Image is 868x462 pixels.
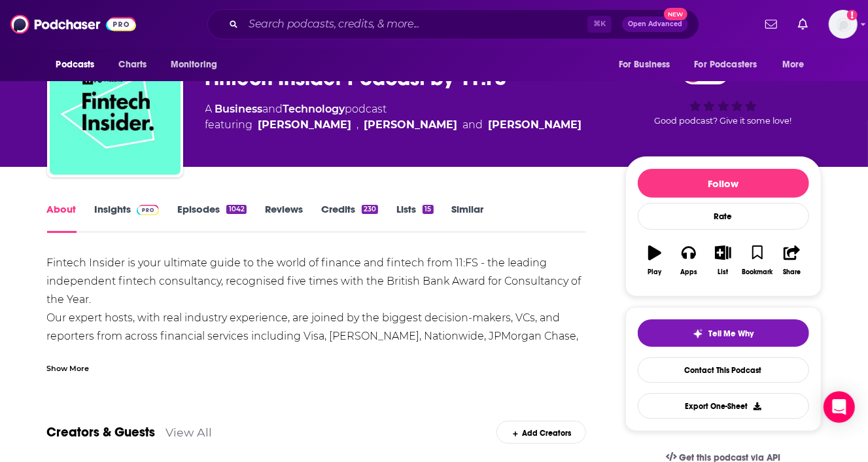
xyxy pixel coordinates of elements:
button: Share [774,237,808,284]
div: Search podcasts, credits, & more... [207,9,699,39]
span: Monitoring [171,56,217,74]
button: open menu [162,52,234,77]
a: Charts [111,52,155,77]
button: Apps [672,237,706,284]
div: A podcast [205,101,582,133]
input: Search podcasts, credits, & more... [243,14,587,35]
span: More [782,56,805,74]
a: David Brear [258,117,352,133]
span: ⌘ K [587,16,612,33]
span: and [463,117,483,133]
span: For Business [619,56,670,74]
img: Podchaser - Follow, Share and Rate Podcasts [10,12,136,37]
span: Charts [119,56,147,74]
div: Open Intercom Messenger [824,391,855,423]
span: , [357,117,359,133]
div: Play [648,268,661,276]
a: Sarah Kocianski [489,117,582,133]
button: open menu [47,52,112,77]
span: Logged in as aridings [829,10,858,39]
a: Show notifications dropdown [793,13,813,35]
a: Show notifications dropdown [760,13,782,35]
a: Credits230 [321,203,378,233]
img: Fintech Insider Podcast by 11:FS [50,44,181,175]
div: 67Good podcast? Give it some love! [625,53,822,134]
a: View All [166,425,213,439]
span: Tell Me Why [708,329,754,339]
a: Reviews [265,203,303,233]
span: Open Advanced [628,21,682,27]
a: Contact This Podcast [638,357,809,383]
a: InsightsPodchaser Pro [95,203,160,233]
button: Show profile menu [829,10,858,39]
div: Rate [638,203,809,230]
a: About [47,203,77,233]
span: Good podcast? Give it some love! [655,116,792,126]
a: Business [215,103,263,115]
button: Export One-Sheet [638,393,809,419]
span: For Podcasters [695,56,757,74]
div: List [718,268,729,276]
div: 15 [423,205,433,214]
a: Lists15 [396,203,433,233]
div: Bookmark [742,268,773,276]
div: Add Creators [496,421,586,444]
a: Similar [452,203,484,233]
div: Apps [680,268,697,276]
button: List [706,237,740,284]
span: Podcasts [56,56,95,74]
img: tell me why sparkle [693,329,703,339]
button: Bookmark [740,237,774,284]
button: Open AdvancedNew [622,16,688,32]
span: and [263,103,283,115]
span: featuring [205,117,582,133]
img: Podchaser Pro [137,205,160,215]
img: User Profile [829,10,858,39]
span: New [664,8,687,20]
div: 230 [362,205,378,214]
button: Play [638,237,672,284]
svg: Add a profile image [847,10,858,20]
button: Follow [638,169,809,198]
button: open menu [773,52,821,77]
button: open menu [686,52,776,77]
a: Technology [283,103,345,115]
a: Episodes1042 [177,203,246,233]
button: tell me why sparkleTell Me Why [638,319,809,347]
div: 1042 [226,205,246,214]
a: Jason Bates [364,117,458,133]
a: Creators & Guests [47,424,156,440]
div: Share [783,268,801,276]
button: open menu [610,52,687,77]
